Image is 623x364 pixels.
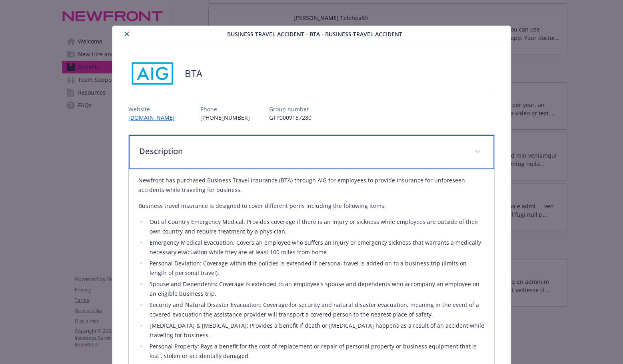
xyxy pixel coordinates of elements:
p: GTP0009157280 [269,113,311,122]
li: [MEDICAL_DATA] & [MEDICAL_DATA]: Provides a benefit if death or [MEDICAL_DATA] happens as a resul... [147,321,484,340]
li: Spouse and Dependents: Coverage is extended to an employee's spouse and dependents who accompany ... [147,279,484,299]
button: close [122,29,132,39]
h2: BTA [184,67,202,80]
div: Description [129,135,494,169]
p: Business travel insurance is designed to cover different perils including the following items: [138,201,484,211]
li: Personal Deviation: Coverage within the policies is extended if personal travel is added on to a ... [147,259,484,278]
p: [PHONE_NUMBER] [200,113,250,122]
li: Out of Country Emergency Medical: Provides coverage if there is an injury or sickness while emplo... [147,217,484,236]
p: Description [139,145,464,157]
p: Website [128,105,181,113]
img: AIG American General Life Insurance Company [128,61,176,85]
li: Personal Property: Pays a benefit for the cost of replacement or repair of personal property or b... [147,342,484,361]
p: Newfront has purchased Business Travel Insurance (BTA) through AIG for employees to provide insur... [138,176,484,195]
p: Phone [200,105,250,113]
p: Group number [269,105,311,113]
span: Business Travel Accident - BTA - Business Travel Accident [227,30,402,38]
li: Security and Natural Disaster Evacuation: Coverage for security and natural disaster evacuation, ... [147,300,484,319]
a: [DOMAIN_NAME] [128,114,181,121]
li: Emergency Medical Evacuation: Covers an employee who suffers an injury or emergency sickness that... [147,238,484,257]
